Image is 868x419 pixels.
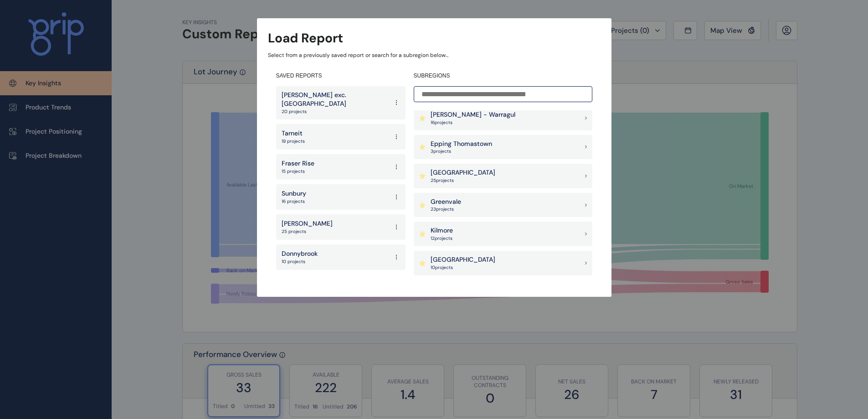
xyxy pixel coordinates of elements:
[282,159,314,168] p: Fraser Rise
[282,219,333,228] p: [PERSON_NAME]
[282,228,333,235] p: 25 projects
[282,91,388,109] p: [PERSON_NAME] exc. [GEOGRAPHIC_DATA]
[282,129,305,138] p: Tarneit
[282,168,314,175] p: 15 projects
[282,249,318,259] p: Donnybrook
[431,168,495,177] p: [GEOGRAPHIC_DATA]
[431,110,515,119] p: [PERSON_NAME] - Warragul
[282,259,318,265] p: 10 projects
[431,206,461,212] p: 23 project s
[431,255,495,264] p: [GEOGRAPHIC_DATA]
[431,148,492,155] p: 3 project s
[282,138,305,145] p: 19 projects
[282,109,388,115] p: 20 projects
[276,72,406,80] h4: SAVED REPORTS
[431,177,495,184] p: 25 project s
[431,226,453,235] p: Kilmore
[268,29,343,47] h3: Load Report
[282,198,306,205] p: 16 projects
[431,119,515,126] p: 16 project s
[431,264,495,271] p: 10 project s
[431,140,492,149] p: Epping Thomastown
[282,189,306,198] p: Sunbury
[431,235,453,242] p: 12 project s
[268,52,601,59] p: Select from a previously saved report or search for a subregion below...
[414,72,592,80] h4: SUBREGIONS
[431,197,461,207] p: Greenvale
